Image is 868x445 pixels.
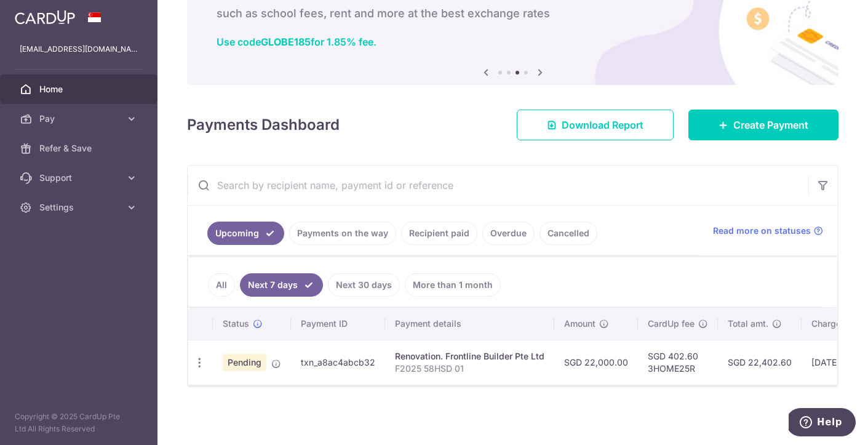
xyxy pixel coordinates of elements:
[401,222,477,245] a: Recipient paid
[217,6,809,21] h6: such as school fees, rent and more at the best exchange rates
[289,222,396,245] a: Payments on the way
[688,110,838,140] a: Create Payment
[638,340,718,385] td: SGD 402.60 3HOME25R
[718,340,802,385] td: SGD 22,402.60
[482,222,535,245] a: Overdue
[20,43,138,55] p: [EMAIL_ADDRESS][DOMAIN_NAME]
[207,222,284,245] a: Upcoming
[811,318,862,330] span: Charge date
[39,142,121,154] span: Refer & Save
[713,225,823,237] a: Read more on statuses
[39,201,121,214] span: Settings
[188,166,808,205] input: Search by recipient name, payment id or reference
[733,118,808,132] span: Create Payment
[187,114,340,136] h4: Payments Dashboard
[554,340,638,385] td: SGD 22,000.00
[39,172,121,184] span: Support
[208,273,235,297] a: All
[240,273,323,297] a: Next 7 days
[385,308,554,340] th: Payment details
[648,318,695,330] span: CardUp fee
[39,113,121,125] span: Pay
[223,318,249,330] span: Status
[562,118,643,132] span: Download Report
[261,36,311,48] b: GLOBE185
[728,318,768,330] span: Total amt.
[564,318,595,330] span: Amount
[395,350,544,363] div: Renovation. Frontline Builder Pte Ltd
[405,273,501,297] a: More than 1 month
[713,225,811,237] span: Read more on statuses
[39,83,121,95] span: Home
[15,10,75,25] img: CardUp
[217,36,376,48] a: Use codeGLOBE185for 1.85% fee.
[395,363,544,375] p: F2025 58HSD 01
[517,110,674,140] a: Download Report
[291,308,385,340] th: Payment ID
[540,222,597,245] a: Cancelled
[291,340,385,385] td: txn_a8ac4abcb32
[789,408,856,439] iframe: Opens a widget where you can find more information
[328,273,400,297] a: Next 30 days
[223,354,266,371] span: Pending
